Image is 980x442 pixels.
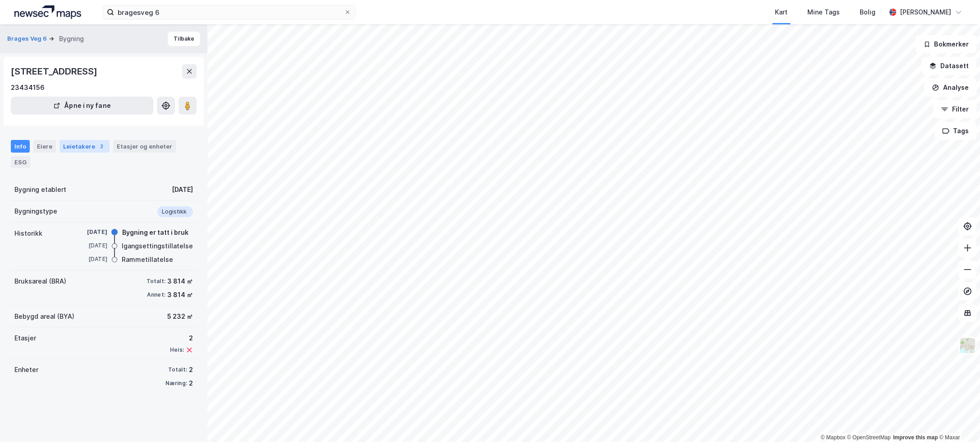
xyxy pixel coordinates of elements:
[114,5,344,19] input: Søk på adresse, matrikkel, gårdeiere, leietakere eller personer
[959,337,976,354] img: Z
[935,399,980,442] iframe: Chat Widget
[71,228,107,236] div: [DATE]
[60,140,110,153] div: Leietakere
[916,35,976,53] button: Bokmerker
[775,7,788,18] div: Kart
[847,434,891,441] a: OpenStreetMap
[122,227,188,238] div: Bygning er tatt i bruk
[147,291,165,298] div: Annet:
[14,311,74,322] div: Bebygd areal (BYA)
[14,5,81,19] img: logo.a4113a55bc3d86da70a041830d287a7e.svg
[11,82,45,93] div: 23434156
[189,364,193,375] div: 2
[807,7,840,18] div: Mine Tags
[11,64,99,79] div: [STREET_ADDRESS]
[122,241,193,251] div: Igangsettingstillatelse
[14,333,36,344] div: Etasjer
[11,156,30,168] div: ESG
[59,33,84,44] div: Bygning
[935,399,980,442] div: Kontrollprogram for chat
[122,254,173,265] div: Rammetillatelse
[165,380,187,387] div: Næring:
[900,7,951,18] div: [PERSON_NAME]
[33,140,56,153] div: Eiere
[167,311,193,322] div: 5 232 ㎡
[71,255,107,263] div: [DATE]
[820,434,845,441] a: Mapbox
[921,57,976,75] button: Datasett
[11,140,30,153] div: Info
[71,242,107,250] div: [DATE]
[14,184,66,195] div: Bygning etablert
[893,434,938,441] a: Improve this map
[924,79,976,97] button: Analyse
[14,276,66,287] div: Bruksareal (BRA)
[7,34,49,43] button: Brages Veg 6
[147,278,165,285] div: Totalt:
[170,346,184,354] div: Heis:
[11,97,153,115] button: Åpne i ny fane
[170,333,193,344] div: 2
[167,289,193,300] div: 3 814 ㎡
[167,276,193,287] div: 3 814 ㎡
[860,7,875,18] div: Bolig
[168,366,187,373] div: Totalt:
[168,32,200,46] button: Tilbake
[97,142,106,151] div: 2
[14,206,57,217] div: Bygningstype
[933,100,976,118] button: Filter
[172,184,193,195] div: [DATE]
[14,228,42,239] div: Historikk
[117,142,172,150] div: Etasjer og enheter
[934,122,976,140] button: Tags
[14,364,38,375] div: Enheter
[189,378,193,389] div: 2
